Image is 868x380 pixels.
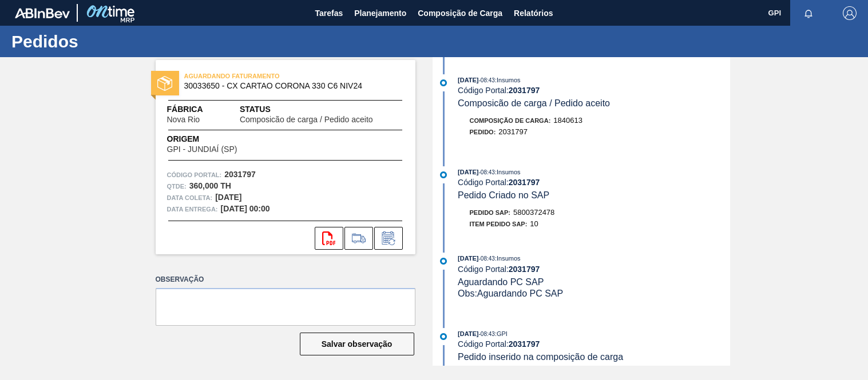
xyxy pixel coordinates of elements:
[509,178,540,187] strong: 2031797
[458,169,478,175] span: [DATE]
[509,265,540,274] strong: 2031797
[354,6,406,20] span: Planejamento
[221,204,270,213] strong: [DATE] 00:00
[167,115,200,124] span: Nova Rio
[167,192,213,203] span: Data coleta:
[184,70,344,82] span: AGUARDANDO FATURAMENTO
[458,86,730,95] div: Código Portal:
[495,77,521,83] span: : Insumos
[315,227,343,250] div: Abrir arquivo PDF
[440,171,447,178] img: atual
[530,219,538,228] span: 10
[458,277,544,287] span: Aguardando PC SAP
[509,86,540,95] strong: 2031797
[167,145,237,154] span: GPI - JUNDIAÍ (SP)
[470,209,511,216] span: Pedido SAP:
[440,79,447,86] img: atual
[440,258,447,265] img: atual
[458,330,478,337] span: [DATE]
[458,178,730,187] div: Código Portal:
[458,352,623,362] span: Pedido inserido na composição de carga
[470,129,496,135] span: Pedido :
[240,115,373,124] span: Composicão de carga / Pedido aceito
[509,339,540,349] strong: 2031797
[440,333,447,340] img: atual
[15,8,70,18] img: TNhmsLtSVTkK8tSr43FrP2fwEKptu5GPRR3wAAAABJRU5ErkJggg==
[495,330,508,337] span: : GPI
[458,190,549,200] span: Pedido Criado no SAP
[479,169,495,175] span: - 08:43
[240,103,404,115] span: Status
[167,169,222,181] span: Código Portal:
[224,170,256,179] strong: 2031797
[479,77,495,83] span: - 08:43
[300,333,414,355] button: Salvar observação
[167,203,218,215] span: Data entrega:
[458,265,730,274] div: Código Portal:
[215,193,241,202] strong: [DATE]
[458,339,730,349] div: Código Portal:
[514,6,553,20] span: Relatórios
[167,133,270,145] span: Origem
[790,5,827,21] button: Notificações
[479,255,495,262] span: - 08:43
[189,181,231,190] strong: 360,000 TH
[843,6,857,20] img: Logout
[184,82,392,90] span: 30033650 - CX CARTAO CORONA 330 C6 NIV24
[156,271,415,288] label: Observação
[374,227,403,250] div: Informar alteração no pedido
[167,103,236,115] span: Fábrica
[470,117,551,124] span: Composição de Carga :
[458,255,478,262] span: [DATE]
[458,289,563,298] span: Obs: Aguardando PC SAP
[498,127,528,136] span: 2031797
[418,6,502,20] span: Composição de Carga
[458,77,478,83] span: [DATE]
[513,208,554,217] span: 5800372478
[553,116,582,125] span: 1840613
[11,35,215,48] h1: Pedidos
[495,169,521,175] span: : Insumos
[157,76,172,91] img: status
[344,227,373,250] div: Ir para Composição de Carga
[167,181,187,192] span: Qtde :
[470,221,528,227] span: Item pedido SAP:
[479,331,495,337] span: - 08:43
[495,255,521,262] span: : Insumos
[458,98,610,108] span: Composicão de carga / Pedido aceito
[315,6,343,20] span: Tarefas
